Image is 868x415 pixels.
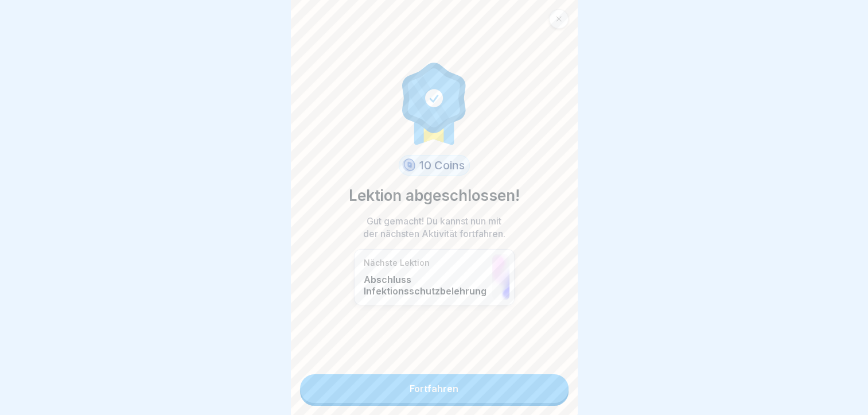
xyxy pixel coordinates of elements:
[364,274,486,297] p: Abschluss Infektionsschutzbelehrung
[360,215,509,240] p: Gut gemacht! Du kannst nun mit der nächsten Aktivität fortfahren.
[300,374,569,403] a: Fortfahren
[396,60,473,146] img: completion.svg
[399,155,470,176] div: 10 Coins
[349,185,520,207] p: Lektion abgeschlossen!
[400,157,417,174] img: coin.svg
[364,258,486,268] p: Nächste Lektion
